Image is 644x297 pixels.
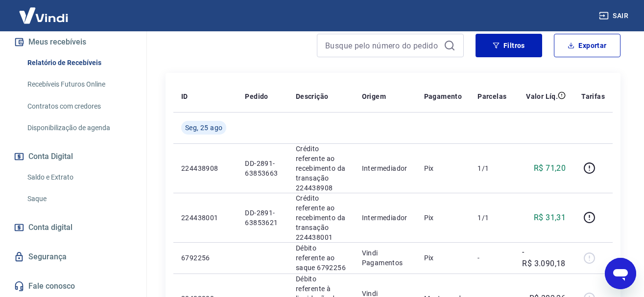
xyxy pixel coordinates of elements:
p: DD-2891-63853621 [245,208,280,228]
p: Crédito referente ao recebimento da transação 224438908 [296,144,346,193]
p: Parcelas [477,91,506,101]
a: Fale conosco [12,275,135,297]
input: Busque pelo número do pedido [325,38,440,53]
p: 1/1 [477,163,506,173]
a: Conta digital [12,217,135,238]
p: Pagamento [424,91,462,101]
p: -R$ 3.090,18 [522,246,566,270]
iframe: Botão para abrir a janela de mensagens [605,258,636,289]
p: Intermediador [362,213,408,223]
p: 6792256 [181,253,229,263]
p: ID [181,91,188,101]
p: DD-2891-63853663 [245,159,280,178]
p: Valor Líq. [526,91,558,101]
p: - [477,253,506,263]
p: Intermediador [362,163,408,173]
span: Seg, 25 ago [185,123,222,133]
p: R$ 71,20 [534,162,566,174]
button: Meus recebíveis [12,31,135,53]
p: Vindi Pagamentos [362,248,408,268]
a: Segurança [12,246,135,268]
span: Conta digital [28,221,72,234]
button: Conta Digital [12,146,135,167]
p: Origem [362,91,386,101]
p: Tarifas [581,91,605,101]
button: Sair [597,7,632,25]
a: Relatório de Recebíveis [24,53,135,73]
a: Saldo e Extrato [24,167,135,187]
p: 224438908 [181,163,229,173]
p: Crédito referente ao recebimento da transação 224438001 [296,193,346,242]
p: 1/1 [477,213,506,223]
a: Disponibilização de agenda [24,118,135,138]
p: R$ 31,31 [534,212,566,224]
a: Recebíveis Futuros Online [24,74,135,94]
p: Pix [424,253,462,263]
p: Pix [424,163,462,173]
img: Vindi [12,0,75,30]
p: Descrição [296,91,329,101]
button: Exportar [554,34,620,57]
p: Pedido [245,91,268,101]
a: Contratos com credores [24,96,135,116]
a: Saque [24,189,135,209]
button: Filtros [476,34,542,57]
p: 224438001 [181,213,229,223]
p: Débito referente ao saque 6792256 [296,243,346,273]
p: Pix [424,213,462,223]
